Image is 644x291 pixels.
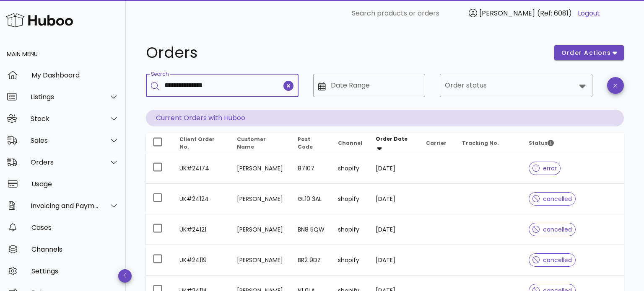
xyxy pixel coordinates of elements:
[6,11,73,29] img: Huboo Logo
[283,81,293,91] button: clear icon
[338,139,362,147] span: Channel
[31,158,99,166] div: Orders
[173,214,230,245] td: UK#24121
[369,133,419,153] th: Order Date: Sorted descending. Activate to remove sorting.
[532,165,557,171] span: error
[376,135,408,142] span: Order Date
[31,115,99,123] div: Stock
[479,8,535,18] span: [PERSON_NAME]
[173,245,230,276] td: UK#24119
[537,8,572,18] span: (Ref: 6081)
[31,71,119,79] div: My Dashboard
[331,245,369,276] td: shopify
[31,180,119,188] div: Usage
[419,133,455,153] th: Carrier
[31,267,119,275] div: Settings
[237,136,266,150] span: Customer Name
[369,245,419,276] td: [DATE]
[230,245,291,276] td: [PERSON_NAME]
[561,49,611,57] span: order actions
[291,153,332,184] td: 87107
[291,214,332,245] td: BN8 5QW
[554,45,624,60] button: order actions
[31,245,119,253] div: Channels
[532,196,572,202] span: cancelled
[31,93,99,101] div: Listings
[331,214,369,245] td: shopify
[31,202,99,210] div: Invoicing and Payments
[31,224,119,232] div: Cases
[230,153,291,184] td: [PERSON_NAME]
[230,214,291,245] td: [PERSON_NAME]
[532,227,572,232] span: cancelled
[529,139,554,147] span: Status
[440,74,592,97] div: Order status
[146,110,624,126] p: Current Orders with Huboo
[578,8,600,18] a: Logout
[179,136,215,150] span: Client Order No.
[522,133,624,153] th: Status
[369,153,419,184] td: [DATE]
[230,184,291,214] td: [PERSON_NAME]
[291,245,332,276] td: BR2 9DZ
[230,133,291,153] th: Customer Name
[462,139,499,147] span: Tracking No.
[369,184,419,214] td: [DATE]
[426,139,447,147] span: Carrier
[31,136,99,144] div: Sales
[532,257,572,263] span: cancelled
[151,71,169,77] label: Search
[291,133,332,153] th: Post Code
[331,153,369,184] td: shopify
[173,184,230,214] td: UK#24124
[146,45,544,60] h1: Orders
[173,133,230,153] th: Client Order No.
[331,133,369,153] th: Channel
[173,153,230,184] td: UK#24174
[369,214,419,245] td: [DATE]
[298,136,313,150] span: Post Code
[291,184,332,214] td: GL10 3AL
[455,133,522,153] th: Tracking No.
[331,184,369,214] td: shopify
